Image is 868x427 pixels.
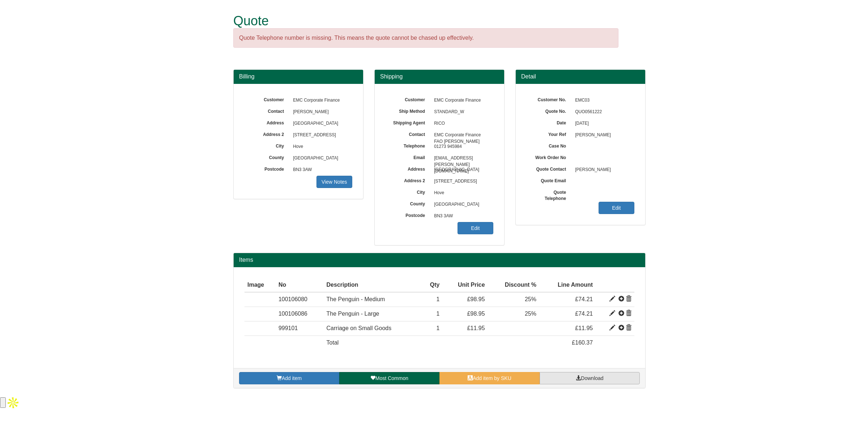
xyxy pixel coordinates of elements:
label: City [386,187,430,196]
span: Add item [282,375,302,381]
label: Quote Telephone [527,187,571,202]
span: [PERSON_NAME] [289,106,352,118]
span: 1 [437,311,440,317]
span: 1 [437,296,440,302]
label: Address 2 [386,176,430,184]
a: View Notes [316,176,352,188]
label: Contact [244,106,289,115]
span: 25% [525,311,536,317]
h2: Items [239,257,640,263]
label: Customer [386,95,430,103]
span: £98.95 [467,311,485,317]
a: Edit [458,222,493,234]
td: 100106086 [276,307,324,321]
label: Case No [527,141,571,149]
span: [GEOGRAPHIC_DATA] [430,164,493,176]
span: The Penguin - Medium [327,296,385,302]
label: Address [244,118,289,126]
h3: Billing [239,73,358,80]
span: [DATE] [571,118,634,129]
span: Carriage on Small Goods [327,325,392,331]
span: Most Common [375,375,408,381]
label: Postcode [244,164,289,172]
label: Postcode [386,210,430,219]
span: £11.95 [467,325,485,331]
span: EMC Corporate Finance [289,95,352,106]
th: No [276,278,324,293]
td: 100106080 [276,292,324,307]
span: Hove [289,141,352,153]
th: Qty [421,278,443,293]
label: Contact [386,129,430,138]
span: £11.95 [575,325,593,331]
span: [EMAIL_ADDRESS][PERSON_NAME][DOMAIN_NAME] [430,153,493,164]
label: City [244,141,289,149]
label: Telephone [386,141,430,149]
label: Quote Email [527,176,571,184]
span: BN3 3AW [289,164,352,176]
label: Your Ref [527,129,571,138]
span: 25% [525,296,536,302]
th: Unit Price [442,278,488,293]
span: Download [581,375,603,381]
th: Description [324,278,421,293]
label: Customer No. [527,95,571,103]
label: County [244,153,289,161]
span: £160.37 [572,340,593,346]
label: Email [386,153,430,161]
span: [GEOGRAPHIC_DATA] [289,153,352,164]
label: Quote No. [527,106,571,115]
img: Apollo [6,396,20,410]
span: 01273 945984 [430,141,493,153]
th: Discount % [488,278,539,293]
span: [PERSON_NAME] [571,164,634,176]
span: £98.95 [467,296,485,302]
span: EMC Corporate Finance [430,95,493,106]
span: 1 [437,325,440,331]
a: Edit [599,202,634,214]
a: Download [540,372,640,384]
div: Quote Telephone number is missing. This means the quote cannot be chased up effectively. [233,28,618,48]
span: EMC Corporate Finance FAO [PERSON_NAME] [430,129,493,141]
h3: Detail [521,73,640,80]
span: QUO0561222 [571,106,634,118]
span: £74.21 [575,311,593,317]
label: Work Order No [527,153,571,161]
span: RICO [430,118,493,129]
label: Shipping Agent [386,118,430,126]
h1: Quote [233,14,618,28]
span: [GEOGRAPHIC_DATA] [430,199,493,210]
span: The Penguin - Large [327,311,379,317]
label: County [386,199,430,207]
label: Date [527,118,571,126]
label: Customer [244,95,289,103]
span: [STREET_ADDRESS] [430,176,493,187]
label: Ship Method [386,106,430,115]
td: 999101 [276,321,324,336]
span: £74.21 [575,296,593,302]
span: STANDARD_W [430,106,493,118]
h3: Shipping [380,73,499,80]
span: [STREET_ADDRESS] [289,129,352,141]
label: Address 2 [244,129,289,138]
span: [PERSON_NAME] [571,129,634,141]
label: Address [386,164,430,172]
label: Quote Contact [527,164,571,172]
span: Add item by SKU [473,375,511,381]
span: EMC03 [571,95,634,106]
td: Total [324,336,421,350]
span: Hove [430,187,493,199]
span: [GEOGRAPHIC_DATA] [289,118,352,129]
th: Line Amount [539,278,596,293]
span: BN3 3AW [430,210,493,222]
th: Image [244,278,276,293]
